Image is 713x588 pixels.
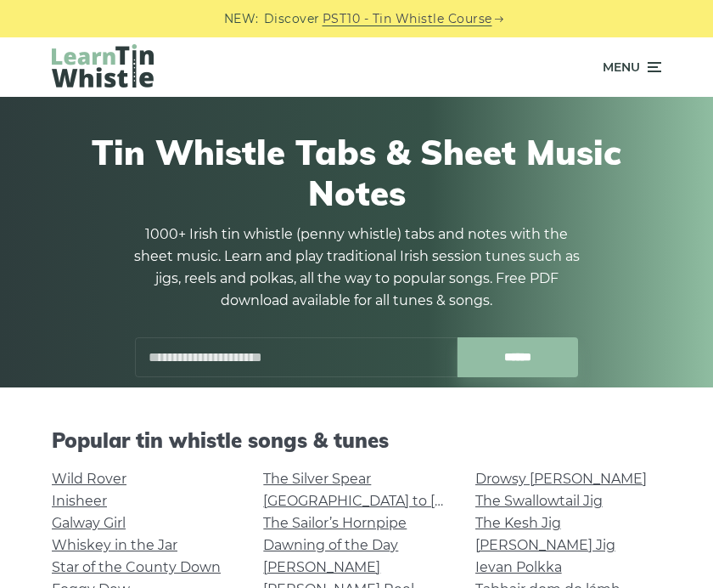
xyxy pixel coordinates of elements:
span: Menu [603,46,640,88]
a: Ievan Polkka [475,559,562,575]
a: The Sailor’s Hornpipe [263,515,407,531]
a: [PERSON_NAME] Jig [475,537,615,553]
a: [PERSON_NAME] [263,559,380,575]
a: Whiskey in the Jar [52,537,177,553]
p: 1000+ Irish tin whistle (penny whistle) tabs and notes with the sheet music. Learn and play tradi... [127,223,586,312]
a: Dawning of the Day [263,537,398,553]
a: Galway Girl [52,515,126,531]
a: [GEOGRAPHIC_DATA] to [GEOGRAPHIC_DATA] [263,493,576,509]
a: The Kesh Jig [475,515,561,531]
img: LearnTinWhistle.com [52,44,154,88]
a: The Silver Spear [263,471,371,487]
h1: Tin Whistle Tabs & Sheet Music Notes [52,132,661,213]
a: Star of the County Down [52,559,221,575]
h2: Popular tin whistle songs & tunes [52,428,661,453]
a: Inisheer [52,493,107,509]
a: Drowsy [PERSON_NAME] [475,471,647,487]
a: The Swallowtail Jig [475,493,603,509]
a: Wild Rover [52,471,126,487]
